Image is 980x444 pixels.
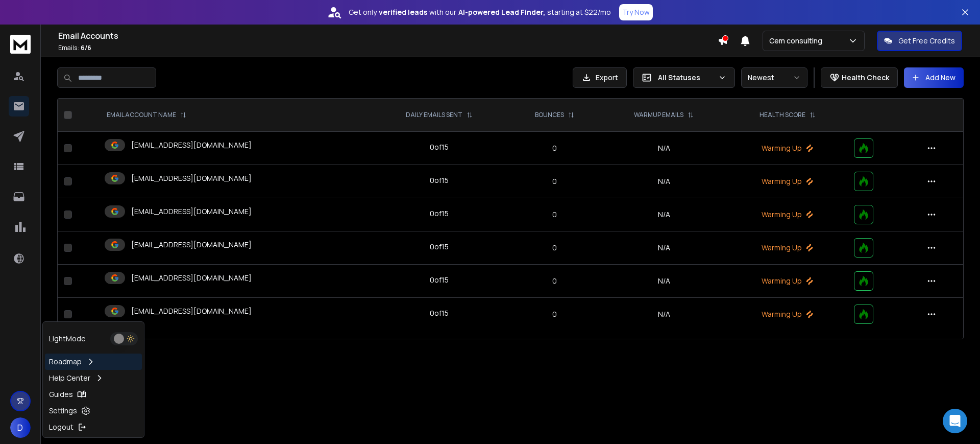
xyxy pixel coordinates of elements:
[759,111,805,119] p: HEALTH SCORE
[131,173,252,183] p: [EMAIL_ADDRESS][DOMAIN_NAME]
[842,73,889,83] p: Health Check
[58,30,718,42] h1: Email Accounts
[877,31,962,51] button: Get Free Credits
[379,7,427,17] strong: verified leads
[601,132,727,165] td: N/A
[514,243,595,253] p: 0
[45,370,142,386] a: Help Center
[349,7,611,17] p: Get only with our starting at $22/mo
[601,265,727,298] td: N/A
[535,111,564,119] p: BOUNCES
[514,176,595,186] p: 0
[45,386,142,403] a: Guides
[733,143,842,153] p: Warming Up
[430,208,449,219] div: 0 of 15
[733,176,842,186] p: Warming Up
[49,389,73,400] p: Guides
[430,175,449,185] div: 0 of 15
[573,67,627,88] button: Export
[601,298,727,331] td: N/A
[601,198,727,231] td: N/A
[898,36,955,46] p: Get Free Credits
[49,406,77,416] p: Settings
[622,7,650,17] p: Try Now
[769,36,826,46] p: Cem consulting
[658,73,714,83] p: All Statuses
[49,422,73,432] p: Logout
[107,111,186,119] div: EMAIL ACCOUNT NAME
[406,111,462,119] p: DAILY EMAILS SENT
[514,209,595,220] p: 0
[49,357,82,367] p: Roadmap
[430,275,449,285] div: 0 of 15
[10,417,31,438] button: D
[131,306,252,316] p: [EMAIL_ADDRESS][DOMAIN_NAME]
[131,140,252,150] p: [EMAIL_ADDRESS][DOMAIN_NAME]
[733,276,842,286] p: Warming Up
[514,143,595,153] p: 0
[514,276,595,286] p: 0
[49,373,90,383] p: Help Center
[619,4,653,20] button: Try Now
[733,243,842,253] p: Warming Up
[49,334,86,344] p: Light Mode
[821,67,898,88] button: Health Check
[430,242,449,252] div: 0 of 15
[58,44,718,52] p: Emails :
[904,67,964,88] button: Add New
[514,309,595,319] p: 0
[430,142,449,152] div: 0 of 15
[733,209,842,220] p: Warming Up
[601,231,727,265] td: N/A
[733,309,842,319] p: Warming Up
[458,7,545,17] strong: AI-powered Lead Finder,
[45,403,142,419] a: Settings
[131,273,252,283] p: [EMAIL_ADDRESS][DOMAIN_NAME]
[81,43,91,52] span: 6 / 6
[430,308,449,318] div: 0 of 15
[131,240,252,250] p: [EMAIL_ADDRESS][DOMAIN_NAME]
[131,206,252,217] p: [EMAIL_ADDRESS][DOMAIN_NAME]
[943,409,967,433] div: Open Intercom Messenger
[10,35,31,54] img: logo
[601,165,727,198] td: N/A
[634,111,683,119] p: WARMUP EMAILS
[45,354,142,370] a: Roadmap
[741,67,807,88] button: Newest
